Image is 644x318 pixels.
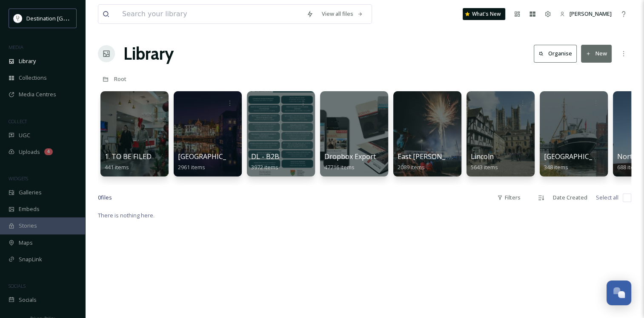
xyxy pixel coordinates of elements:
[581,45,612,62] button: New
[549,189,592,206] div: Date Created
[19,74,47,82] span: Collections
[9,44,23,50] span: MEDIA
[123,41,174,66] a: Library
[251,163,278,171] span: 3972 items
[493,189,525,206] div: Filters
[318,6,367,22] a: View all files
[251,152,279,161] span: DL - B2B
[534,45,581,62] a: Organise
[9,118,27,124] span: COLLECT
[544,153,613,171] a: [GEOGRAPHIC_DATA]348 items
[105,153,152,171] a: 1. TO BE FILED441 items
[9,175,28,182] span: WIDGETS
[178,152,246,161] span: [GEOGRAPHIC_DATA]
[544,152,613,161] span: [GEOGRAPHIC_DATA]
[471,152,494,161] span: Lincoln
[19,205,40,213] span: Embeds
[617,163,641,171] span: 688 items
[324,153,376,171] a: Dropbox Export47716 items
[19,57,36,65] span: Library
[98,211,155,219] span: There is nothing here.
[178,153,246,171] a: [GEOGRAPHIC_DATA]2961 items
[105,152,152,161] span: 1. TO BE FILED
[398,153,467,171] a: East [PERSON_NAME]2089 items
[114,74,126,84] a: Root
[114,75,126,83] span: Root
[19,222,37,230] span: Stories
[398,152,467,161] span: East [PERSON_NAME]
[19,239,33,247] span: Maps
[544,163,568,171] span: 348 items
[118,5,302,23] input: Search your library
[607,280,631,305] button: Open Chat
[14,14,22,23] img: hNr43QXL_400x400.jpg
[463,8,505,20] a: What's New
[19,188,42,197] span: Galleries
[19,90,56,98] span: Media Centres
[44,148,53,155] div: 4
[98,194,112,202] span: 0 file s
[324,152,376,161] span: Dropbox Export
[324,163,355,171] span: 47716 items
[471,153,498,171] a: Lincoln5643 items
[19,148,40,156] span: Uploads
[9,283,26,289] span: SOCIALS
[471,163,498,171] span: 5643 items
[178,163,205,171] span: 2961 items
[596,194,618,202] span: Select all
[19,296,37,304] span: Socials
[26,14,111,22] span: Destination [GEOGRAPHIC_DATA]
[251,153,279,171] a: DL - B2B3972 items
[534,45,577,62] button: Organise
[570,10,612,17] span: [PERSON_NAME]
[19,255,42,263] span: SnapLink
[19,131,30,139] span: UGC
[105,163,129,171] span: 441 items
[398,163,425,171] span: 2089 items
[555,6,616,22] a: [PERSON_NAME]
